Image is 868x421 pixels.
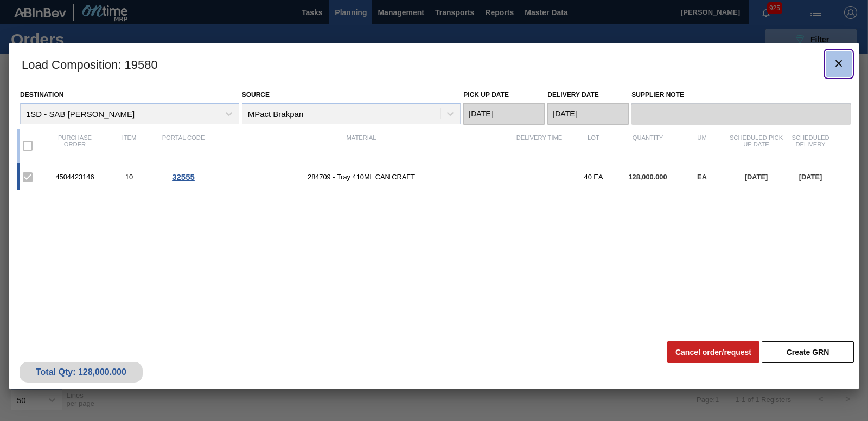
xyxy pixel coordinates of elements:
[799,173,822,181] span: [DATE]
[20,91,63,99] label: Destination
[102,134,156,157] div: Item
[631,87,851,103] label: Supplier Note
[210,134,512,157] div: Material
[463,91,509,99] label: Pick up Date
[729,134,783,157] div: Scheduled Pick up Date
[210,173,512,181] span: 284709 - Tray 410ML CAN CRAFT
[762,341,854,363] button: Create GRN
[512,134,566,157] div: Delivery Time
[667,341,759,363] button: Cancel order/request
[48,173,102,181] div: 4504423146
[28,367,135,377] div: Total Qty: 128,000.000
[9,43,859,85] h3: Load Composition : 19580
[242,91,270,99] label: Source
[547,91,598,99] label: Delivery Date
[156,172,210,182] div: Go to Order
[697,173,707,181] span: EA
[463,103,545,125] input: mm/dd/yyyy
[102,173,156,181] div: 10
[172,172,195,182] span: 32555
[675,134,729,157] div: UM
[621,134,675,157] div: Quantity
[48,134,102,157] div: Purchase order
[156,134,210,157] div: Portal code
[628,173,667,181] span: 128,000.000
[566,134,621,157] div: Lot
[547,103,629,125] input: mm/dd/yyyy
[566,173,621,181] div: 40 EA
[745,173,768,181] span: [DATE]
[783,134,838,157] div: Scheduled Delivery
